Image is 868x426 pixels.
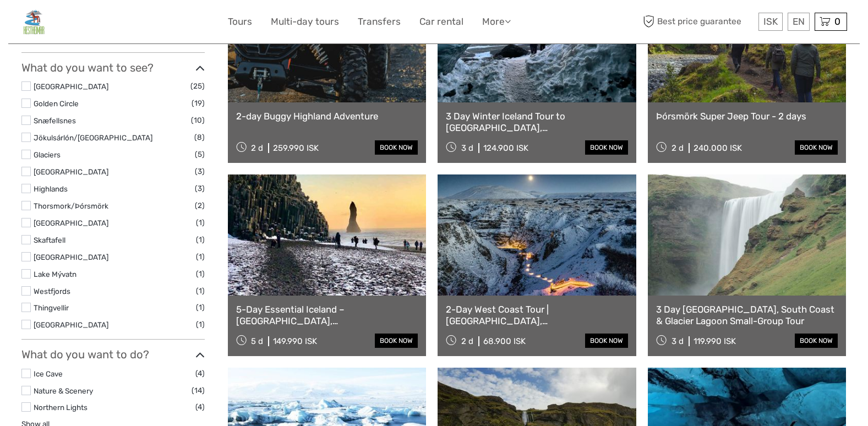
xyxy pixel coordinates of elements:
img: General Info: [21,8,46,35]
a: 3 Day [GEOGRAPHIC_DATA], South Coast & Glacier Lagoon Small-Group Tour [656,304,838,326]
a: Tours [228,14,252,30]
span: (19) [192,97,205,110]
a: Lake Mývatn [34,270,77,278]
span: (1) [196,318,205,331]
span: (1) [196,233,205,246]
a: Þórsmörk Super Jeep Tour - 2 days [656,111,838,122]
a: Golden Circle [34,99,79,108]
span: (1) [196,216,205,229]
h3: What do you want to do? [21,348,205,361]
a: Thorsmork/Þórsmörk [34,201,108,210]
a: book now [795,334,838,348]
a: Jökulsárlón/[GEOGRAPHIC_DATA] [34,133,152,142]
a: book now [585,140,628,155]
a: Westfjords [34,287,70,296]
a: Car rental [419,14,463,30]
a: Snæfellsnes [34,116,76,125]
a: book now [375,334,418,348]
a: [GEOGRAPHIC_DATA] [34,167,108,176]
span: (8) [194,131,205,144]
div: 124.900 ISK [483,143,528,153]
span: (5) [195,148,205,161]
a: Ice Cave [34,369,63,378]
span: 0 [833,16,842,27]
a: 5-Day Essential Iceland – [GEOGRAPHIC_DATA], [GEOGRAPHIC_DATA], Optional Ice Cave tour, [GEOGRAPH... [236,304,418,326]
a: book now [375,140,418,155]
h3: What do you want to see? [21,61,205,74]
a: book now [795,140,838,155]
a: [GEOGRAPHIC_DATA] [34,82,108,91]
a: [GEOGRAPHIC_DATA] [34,320,108,329]
a: Skaftafell [34,236,65,244]
div: 68.900 ISK [483,336,526,346]
a: Nature & Scenery [34,386,93,395]
span: (1) [196,267,205,280]
span: (4) [195,401,205,413]
span: (1) [196,250,205,263]
a: Transfers [358,14,401,30]
a: Multi-day tours [271,14,339,30]
span: (3) [195,182,205,195]
a: More [482,14,511,30]
a: [GEOGRAPHIC_DATA] [34,219,108,227]
a: Northern Lights [34,403,88,412]
div: 119.990 ISK [694,336,736,346]
span: ISK [763,16,778,27]
span: Best price guarantee [641,13,756,31]
div: 259.990 ISK [273,143,319,153]
a: 2-Day West Coast Tour | [GEOGRAPHIC_DATA], [GEOGRAPHIC_DATA] w/Canyon Baths [446,304,628,326]
span: 3 d [461,143,473,153]
span: (1) [196,301,205,314]
p: We're away right now. Please check back later! [15,19,124,28]
span: (3) [195,165,205,178]
span: 2 d [672,143,684,153]
span: (10) [191,114,205,127]
div: EN [788,13,810,31]
span: (25) [190,80,205,92]
span: (1) [196,285,205,297]
span: 3 d [672,336,684,346]
button: Open LiveChat chat widget [127,17,140,30]
a: 2-day Buggy Highland Adventure [236,111,418,122]
a: [GEOGRAPHIC_DATA] [34,253,108,261]
div: 149.990 ISK [273,336,317,346]
a: book now [585,334,628,348]
span: (4) [195,367,205,380]
span: (14) [192,384,205,397]
a: Glaciers [34,150,61,159]
a: 3 Day Winter Iceland Tour to [GEOGRAPHIC_DATA], [GEOGRAPHIC_DATA], [GEOGRAPHIC_DATA] and [GEOGRAP... [446,111,628,133]
span: 2 d [251,143,263,153]
div: 240.000 ISK [694,143,742,153]
a: Thingvellir [34,303,69,312]
span: 5 d [251,336,263,346]
span: (2) [195,199,205,212]
span: 2 d [461,336,473,346]
a: Highlands [34,184,68,193]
